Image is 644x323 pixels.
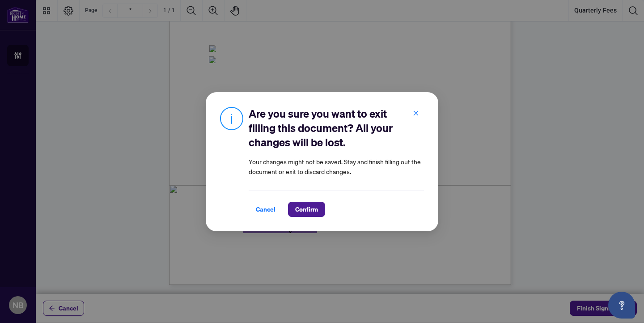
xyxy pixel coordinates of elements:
button: Open asap [608,292,635,319]
img: Info Icon [220,106,243,130]
span: close [413,110,419,116]
button: Cancel [249,202,283,217]
span: Cancel [256,202,275,217]
span: Confirm [295,202,318,217]
h2: Are you sure you want to exit filling this document? All your changes will be lost. [249,106,424,149]
button: Confirm [288,202,325,217]
article: Your changes might not be saved. Stay and finish filling out the document or exit to discard chan... [249,157,424,176]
